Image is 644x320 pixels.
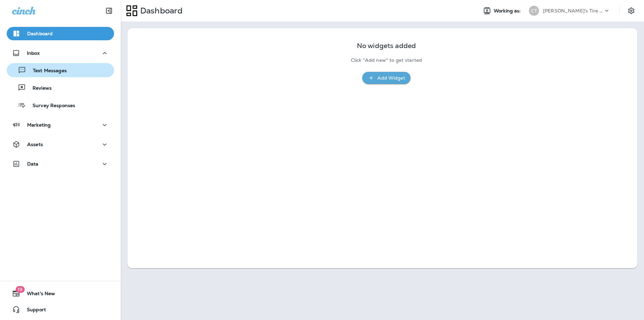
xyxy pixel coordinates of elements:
div: CT [529,6,539,16]
button: Collapse Sidebar [100,4,118,17]
p: Survey Responses [26,103,75,109]
button: Dashboard [7,27,114,40]
button: Add Widget [362,72,411,84]
button: Reviews [7,81,114,95]
p: [PERSON_NAME]'s Tire & Auto [543,8,603,13]
span: 19 [15,286,24,293]
p: Dashboard [138,6,182,16]
p: Click "Add new" to get started [351,57,422,63]
button: Text Messages [7,63,114,77]
p: Marketing [27,122,51,128]
button: Survey Responses [7,98,114,112]
button: Assets [7,138,114,151]
p: Inbox [27,50,40,56]
p: Assets [27,142,43,147]
span: Working as: [494,8,522,14]
span: Support [20,307,46,315]
button: 19What's New [7,287,114,300]
div: Add Widget [377,74,405,82]
button: Inbox [7,46,114,60]
p: Reviews [26,85,52,92]
button: Marketing [7,118,114,132]
button: Settings [625,5,637,17]
button: Support [7,303,114,316]
button: Data [7,157,114,171]
span: What's New [20,291,55,299]
p: Data [27,161,39,167]
p: No widgets added [357,43,416,49]
p: Text Messages [26,68,67,74]
p: Dashboard [27,31,53,36]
